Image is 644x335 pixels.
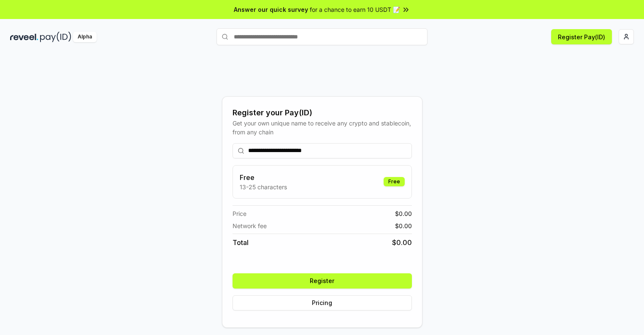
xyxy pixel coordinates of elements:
[234,5,308,14] span: Answer our quick survey
[233,295,412,310] button: Pricing
[551,29,612,44] button: Register Pay(ID)
[240,172,287,182] h3: Free
[395,221,412,230] span: $ 0.00
[233,119,412,136] div: Get your own unique name to receive any crypto and stablecoin, from any chain
[233,273,412,289] button: Register
[233,221,267,230] span: Network fee
[73,32,97,42] div: Alpha
[233,237,249,248] span: Total
[310,5,400,14] span: for a chance to earn 10 USDT 📝
[40,32,71,42] img: pay_id
[395,209,412,218] span: $ 0.00
[392,237,412,248] span: $ 0.00
[10,32,38,42] img: reveel_dark
[233,209,246,218] span: Price
[384,177,405,186] div: Free
[233,107,412,119] div: Register your Pay(ID)
[240,182,287,191] p: 13-25 characters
